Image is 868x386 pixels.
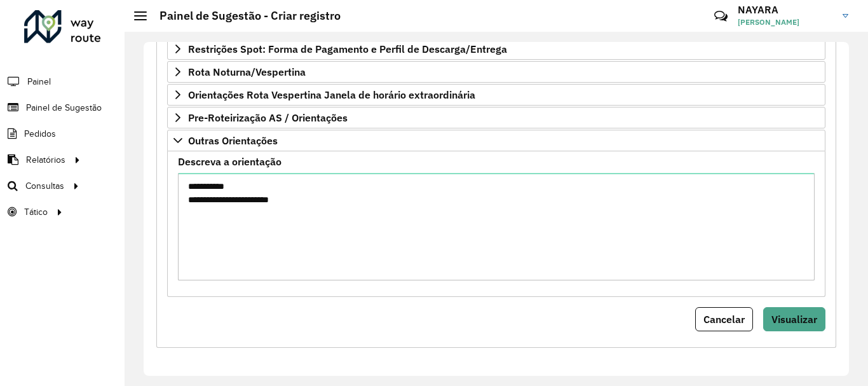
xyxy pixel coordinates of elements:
[26,101,102,114] span: Painel de Sugestão
[167,61,825,83] a: Rota Noturna/Vespertina
[771,313,817,326] span: Visualizar
[178,154,281,169] label: Descreva a orientação
[24,205,48,219] span: Tático
[167,107,825,128] a: Pre-Roteirização AS / Orientações
[24,127,56,141] span: Pedidos
[707,3,735,30] a: Contato Rápido
[167,130,825,151] a: Outras Orientações
[763,307,825,331] button: Visualizar
[188,135,278,146] span: Outras Orientações
[188,90,475,100] span: Orientações Rota Vespertina Janela de horário extraordinária
[738,17,833,28] span: [PERSON_NAME]
[738,4,833,16] h3: NAYARA
[188,67,306,77] span: Rota Noturna/Vespertina
[147,9,341,23] h2: Painel de Sugestão - Criar registro
[167,38,825,60] a: Restrições Spot: Forma de Pagamento e Perfil de Descarga/Entrega
[188,113,348,123] span: Pre-Roteirização AS / Orientações
[188,44,507,54] span: Restrições Spot: Forma de Pagamento e Perfil de Descarga/Entrega
[703,313,745,326] span: Cancelar
[167,151,825,297] div: Outras Orientações
[25,179,64,193] span: Consultas
[695,307,753,331] button: Cancelar
[26,153,65,167] span: Relatórios
[167,84,825,106] a: Orientações Rota Vespertina Janela de horário extraordinária
[27,75,51,88] span: Painel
